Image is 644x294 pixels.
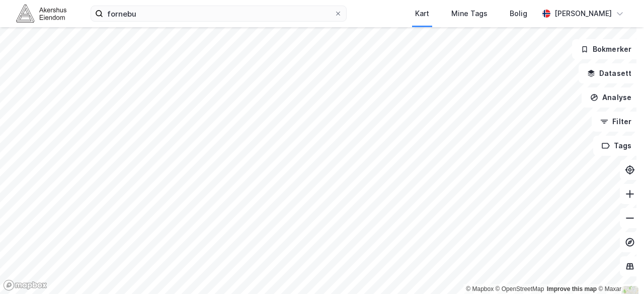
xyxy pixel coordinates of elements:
[547,285,597,292] a: Improve this map
[16,5,66,22] img: akershus-eiendom-logo.9091f326c980b4bce74ccdd9f866810c.svg
[451,8,488,20] div: Mine Tags
[496,285,544,292] a: OpenStreetMap
[3,279,47,291] a: Mapbox homepage
[103,6,334,21] input: Søk på adresse, matrikkel, gårdeiere, leietakere eller personer
[582,87,640,108] button: Analyse
[572,39,640,59] button: Bokmerker
[579,63,640,83] button: Datasett
[415,8,429,20] div: Kart
[554,8,612,20] div: [PERSON_NAME]
[594,246,644,294] div: Kontrollprogram for chat
[510,8,527,20] div: Bolig
[592,112,640,132] button: Filter
[593,136,640,156] button: Tags
[466,285,494,292] a: Mapbox
[594,246,644,294] iframe: Chat Widget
